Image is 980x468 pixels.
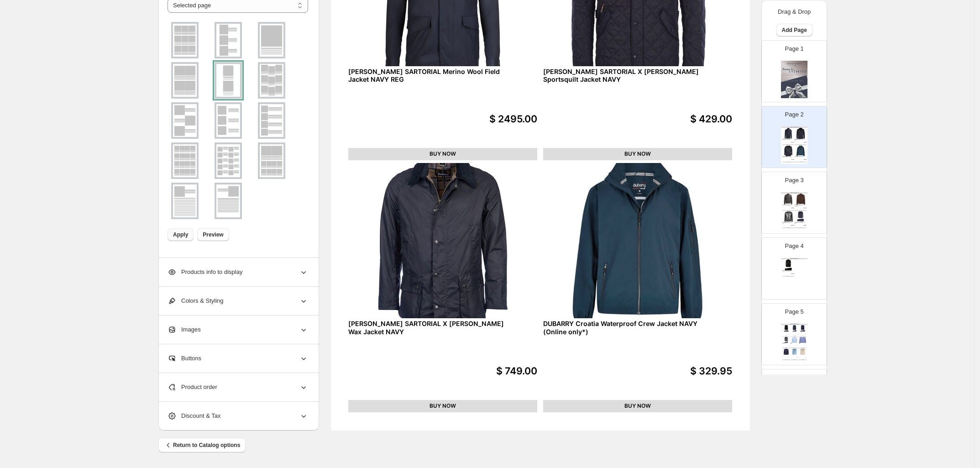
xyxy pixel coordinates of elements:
[785,44,804,53] p: Page 1
[787,334,790,335] div: $ 2295.00
[790,225,794,226] div: $ 2295.00
[782,347,790,348] div: BUY NOW
[782,359,790,360] div: BUY NOW
[168,268,242,277] span: Products info to display
[795,144,807,145] div: BUY NOW
[782,259,794,270] img: primaryImage
[203,231,223,238] span: Preview
[796,358,798,358] div: $ 169.00
[216,24,240,57] img: g1x3v1
[799,347,807,348] div: BUY NOW
[173,104,197,137] img: g1x3v2
[168,325,201,334] span: Images
[168,296,223,305] span: Colors & Styling
[795,162,807,163] div: BUY NOW
[795,146,807,157] img: primaryImage
[671,113,732,125] div: $ 429.00
[782,139,792,140] div: [PERSON_NAME] SARTORIAL Merino Wool Field Jacket NAVY REG
[782,205,792,205] div: [PERSON_NAME] & CO Denim Zip Casual Jacket DARK DENIM
[543,400,732,412] div: BUY NOW
[197,228,229,241] button: Preview
[799,359,807,360] div: BUY NOW
[802,142,806,143] div: $ 429.00
[173,184,197,217] img: g1x1v2
[761,369,827,431] div: Page 6NEW COLLECTIONS CatalogprimaryImage[PERSON_NAME] SARTORIAL Cotton Twill Long Sleeve Slim Sh...
[804,334,807,335] div: $ 1655.00
[785,307,804,316] p: Page 5
[796,346,798,346] div: $ 345.00
[761,106,827,168] div: Page 2NEW COLLECTIONS CatalogprimaryImage[PERSON_NAME] SARTORIAL Merino Wool Field Jacket NAVY RE...
[164,441,240,450] span: Return to Catalog options
[781,61,807,98] img: cover page
[216,184,240,217] img: g1x1v3
[782,349,790,355] img: primaryImage
[795,210,807,211] div: BUY NOW
[804,358,807,358] div: $ 199.00
[173,144,197,177] img: g4x4v1
[782,210,794,211] div: BUY NOW
[781,324,807,325] div: NEW COLLECTIONS Catalog
[348,320,511,335] div: [PERSON_NAME] SARTORIAL X [PERSON_NAME] Wax Jacket NAVY
[782,194,794,205] img: primaryImage
[671,365,732,377] div: $ 329.95
[260,104,283,137] img: g1x4v1
[782,144,794,145] div: BUY NOW
[802,225,806,226] div: $ 4269.00
[799,349,807,355] img: primaryImage
[791,355,796,355] div: [PERSON_NAME] SARTORIAL Single Cuff Cotton Linen Shirt BLUE
[799,336,807,337] div: BUY NOW
[543,163,732,319] img: primaryImage
[799,355,804,355] div: [PERSON_NAME] SARTORIAL Cotton Wool Check Casual Shirt MULTI
[791,359,798,360] div: BUY NOW
[790,159,794,160] div: $ 749.00
[791,347,798,348] div: BUY NOW
[260,144,283,177] img: g2x1_4x2v1
[216,144,240,177] img: g2x5v1
[795,128,807,139] img: primaryImage
[782,222,792,224] div: [PERSON_NAME] & CO Nappa Leather Bomber Jacket BLACK REG
[173,231,188,238] span: Apply
[173,64,197,97] img: g2x2v1
[782,336,790,337] div: BUY NOW
[782,128,794,139] img: primaryImage
[348,148,537,160] div: BUY NOW
[782,26,807,34] span: Add Page
[761,172,827,234] div: Page 3NEW COLLECTIONS CatalogprimaryImage[PERSON_NAME] & CO Denim Zip Casual Jacket DARK DENIM$ 6...
[782,162,794,163] div: BUY NOW
[216,104,240,137] img: g1x3v3
[782,337,790,343] img: primaryImage
[782,156,792,157] div: [PERSON_NAME] SARTORIAL X [PERSON_NAME] Wax Jacket NAVY
[802,159,806,160] div: $ 329.95
[761,40,827,102] div: Page 1cover page
[785,110,804,119] p: Page 2
[795,227,807,228] div: BUY NOW
[782,146,794,157] img: primaryImage
[785,176,804,185] p: Page 3
[781,126,807,128] div: NEW COLLECTIONS Catalog
[761,237,827,300] div: Page 4NEW COLLECTIONS CatalogprimaryImage[PERSON_NAME] SARTORIAL Peak Collar Dinner Wool Suit BLA...
[791,349,798,355] img: primaryImage
[168,228,194,241] button: Apply
[543,320,706,335] div: DUBARRY Croatia Waterproof Crew Jacket NAVY (Online only*)
[782,355,788,355] div: [PERSON_NAME] & SHARK Classic Poplin Cotton Shirt NAVY
[791,325,798,331] img: primaryImage
[543,68,706,83] div: [PERSON_NAME] SARTORIAL X [PERSON_NAME] Sportsquilt Jacket NAVY
[802,208,806,209] div: $ 1995.00
[158,438,246,452] button: Return to Catalog options
[785,373,804,382] p: Page 6
[795,156,805,157] div: DUBARRY Croatia Waterproof Crew Jacket NAVY (Online only*)
[260,24,283,57] img: g1x1v1
[782,270,792,271] div: [PERSON_NAME] SARTORIAL Peak Collar Dinner Wool Suit BLACK REG
[804,346,807,346] div: $ 345.00
[782,227,794,228] div: BUY NOW
[782,276,794,277] div: BUY NOW
[796,334,798,335] div: $ 3250.00
[782,325,790,331] img: primaryImage
[787,358,790,358] div: $ 345.00
[795,139,805,141] div: [PERSON_NAME] SARTORIAL X [PERSON_NAME] Sportsquilt Jacket NAVY
[168,383,217,392] span: Product order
